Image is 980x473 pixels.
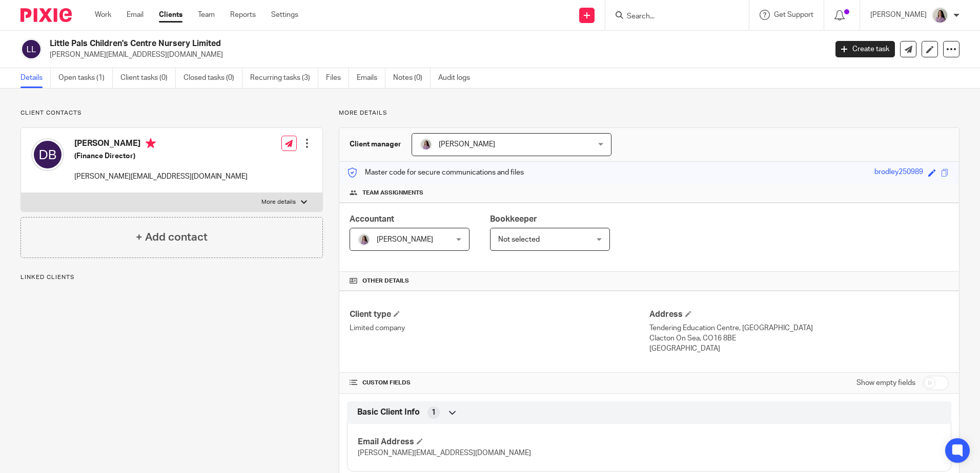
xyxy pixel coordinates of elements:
[326,68,349,88] a: Files
[127,10,144,20] a: Email
[358,449,531,457] span: [PERSON_NAME][EMAIL_ADDRESS][DOMAIN_NAME]
[120,68,176,88] a: Client tasks (0)
[58,68,113,88] a: Open tasks (1)
[74,138,248,151] h4: [PERSON_NAME]
[498,236,540,243] span: Not selected
[870,10,927,20] p: [PERSON_NAME]
[350,323,649,333] p: Limited company
[649,333,949,343] p: Clacton On Sea, CO16 8BE
[649,309,949,320] h4: Address
[50,50,820,60] p: [PERSON_NAME][EMAIL_ADDRESS][DOMAIN_NAME]
[21,68,51,88] a: Details
[350,379,649,387] h4: CUSTOM FIELDS
[261,198,296,206] p: More details
[649,323,949,333] p: Tendering Education Centre, [GEOGRAPHIC_DATA]
[362,189,423,197] span: Team assignments
[339,109,959,117] p: More details
[432,407,436,418] span: 1
[932,7,948,24] img: Olivia.jpg
[490,215,537,223] span: Bookkeeper
[271,10,298,20] a: Settings
[626,12,718,21] input: Search
[21,38,42,60] img: svg%3E
[377,236,433,243] span: [PERSON_NAME]
[74,171,248,182] p: [PERSON_NAME][EMAIL_ADDRESS][DOMAIN_NAME]
[21,273,323,282] p: Linked clients
[21,109,323,117] p: Client contacts
[357,407,420,418] span: Basic Client Info
[136,229,208,245] h4: + Add contact
[146,138,156,148] i: Primary
[21,8,72,22] img: Pixie
[438,68,478,88] a: Audit logs
[420,138,432,150] img: Olivia.jpg
[393,68,431,88] a: Notes (0)
[874,167,923,179] div: brodley250989
[347,167,524,178] p: Master code for secure communications and files
[50,38,666,49] h2: Little Pals Children's Centre Nursery Limited
[362,277,409,285] span: Other details
[357,68,385,88] a: Emails
[250,68,318,88] a: Recurring tasks (3)
[350,309,649,320] h4: Client type
[856,378,915,388] label: Show empty fields
[31,138,64,171] img: svg%3E
[159,10,182,20] a: Clients
[198,10,215,20] a: Team
[358,437,649,447] h4: Email Address
[774,11,813,18] span: Get Support
[183,68,242,88] a: Closed tasks (0)
[74,151,248,161] h5: (Finance Director)
[835,41,895,57] a: Create task
[350,139,401,149] h3: Client manager
[95,10,111,20] a: Work
[439,141,495,148] span: [PERSON_NAME]
[358,233,370,246] img: Olivia.jpg
[649,343,949,354] p: [GEOGRAPHIC_DATA]
[350,215,394,223] span: Accountant
[230,10,256,20] a: Reports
